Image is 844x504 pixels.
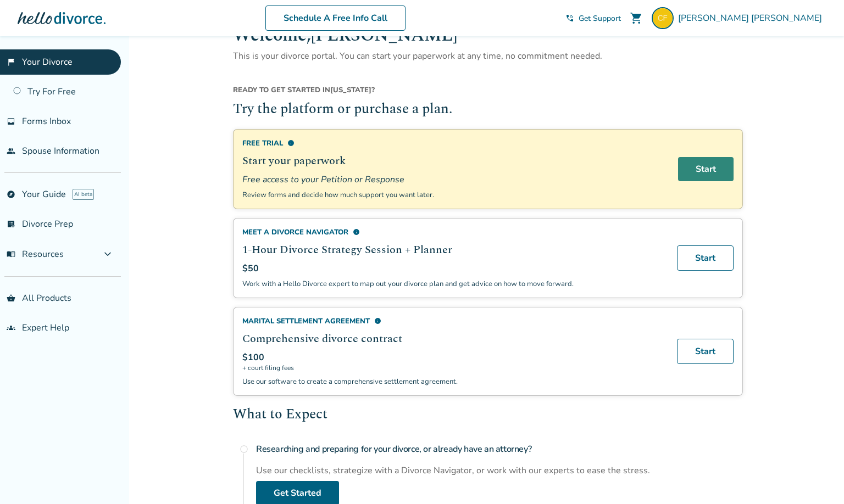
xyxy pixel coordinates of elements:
span: radio_button_unchecked [240,445,248,453]
span: flag_2 [7,58,15,66]
span: info [353,228,360,236]
span: people [7,147,15,155]
h4: Researching and preparing for your divorce, or already have an attorney? [256,438,743,460]
span: info [374,317,381,324]
h2: What to Expect [233,405,743,425]
h2: Try the platform or purchase a plan. [233,99,743,120]
span: Free access to your Petition or Response [242,173,665,186]
iframe: Chat Widget [789,451,844,504]
span: Forms Inbox [22,115,71,127]
a: phone_in_talkGet Support [565,13,621,24]
div: Free Trial [242,138,665,148]
span: inbox [7,117,15,126]
span: Get Support [579,13,621,24]
span: phone_in_talk [565,14,574,23]
h2: 1-Hour Divorce Strategy Session + Planner [242,242,664,258]
a: Schedule A Free Info Call [265,5,406,31]
span: [PERSON_NAME] [PERSON_NAME] [678,12,826,24]
span: groups [7,323,15,332]
h2: Comprehensive divorce contract [242,331,664,347]
span: $100 [242,351,264,363]
p: Review forms and decide how much support you want later. [242,190,665,200]
span: info [287,139,295,147]
span: explore [7,190,15,199]
span: list_alt_check [7,220,15,228]
div: Meet a divorce navigator [242,227,664,237]
span: Resources [7,248,64,260]
div: Marital Settlement Agreement [242,316,664,326]
span: menu_book [7,250,15,259]
span: AI beta [73,189,94,200]
a: Start [677,339,734,364]
p: This is your divorce portal. You can start your paperwork at any time, no commitment needed. [233,49,743,63]
img: fisher.c@me.com [652,7,674,29]
span: $50 [242,262,259,275]
span: Ready to get started in [233,85,330,95]
span: shopping_basket [7,294,15,303]
h2: Start your paperwork [242,153,665,169]
p: Use our software to create a comprehensive settlement agreement. [242,377,664,387]
div: Use our checklists, strategize with a Divorce Navigator, or work with our experts to ease the str... [256,464,743,477]
span: + court filing fees [242,363,664,372]
a: Start [677,245,734,271]
span: shopping_cart [630,12,643,25]
div: [US_STATE] ? [233,85,743,99]
a: Start [678,157,734,181]
p: Work with a Hello Divorce expert to map out your divorce plan and get advice on how to move forward. [242,279,664,289]
span: expand_more [101,248,114,261]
